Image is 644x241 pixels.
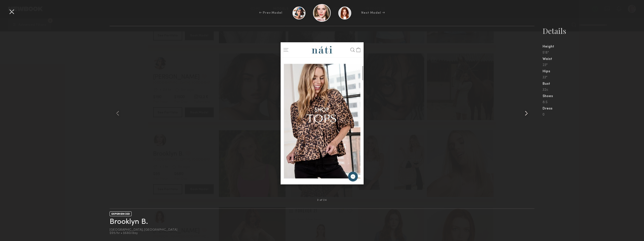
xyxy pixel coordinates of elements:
div: 32c [543,88,644,92]
div: $95/hr • $680/day [110,232,177,235]
div: EXPERIENCED [110,211,132,216]
div: Hips [543,70,644,73]
div: 8.5 [543,101,644,104]
div: Waist [543,57,644,61]
div: 23" [543,63,644,67]
div: Details [543,26,644,36]
div: Shoes [543,95,644,98]
div: 5'8" [543,51,644,55]
div: ← Prev Model [259,11,282,15]
div: [GEOGRAPHIC_DATA], [GEOGRAPHIC_DATA] [110,228,177,232]
div: Bust [543,82,644,86]
div: Height [543,45,644,49]
div: Next Model → [361,11,385,15]
div: 2 of 24 [317,199,327,202]
div: 33" [543,76,644,79]
div: Dress [543,107,644,111]
div: 0 [543,113,644,117]
a: Brooklyn B. [110,218,148,226]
